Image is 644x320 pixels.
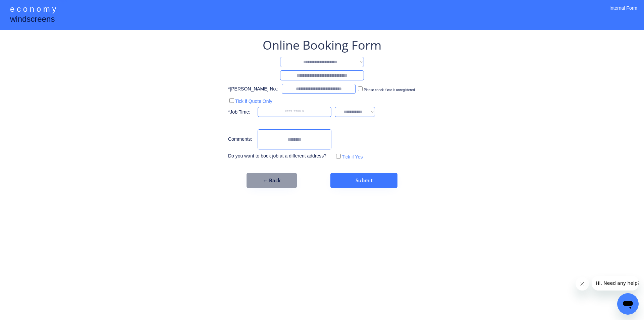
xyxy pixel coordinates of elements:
[330,173,397,188] button: Submit
[617,293,639,315] iframe: Button to launch messaging window
[576,277,589,291] iframe: Close message
[10,13,55,26] div: windscreens
[228,86,278,92] div: *[PERSON_NAME] No.:
[228,136,254,143] div: Comments:
[364,88,415,92] label: Please check if car is unregistered
[4,5,48,10] span: Hi. Need any help?
[228,109,254,116] div: *Job Time:
[235,99,272,104] label: Tick if Quote Only
[228,153,331,159] div: Do you want to book job at a different address?
[263,37,381,54] div: Online Booking Form
[247,173,297,188] button: ← Back
[609,5,637,20] div: Internal Form
[342,154,363,159] label: Tick if Yes
[10,3,56,16] div: e c o n o m y
[592,276,639,291] iframe: Message from company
